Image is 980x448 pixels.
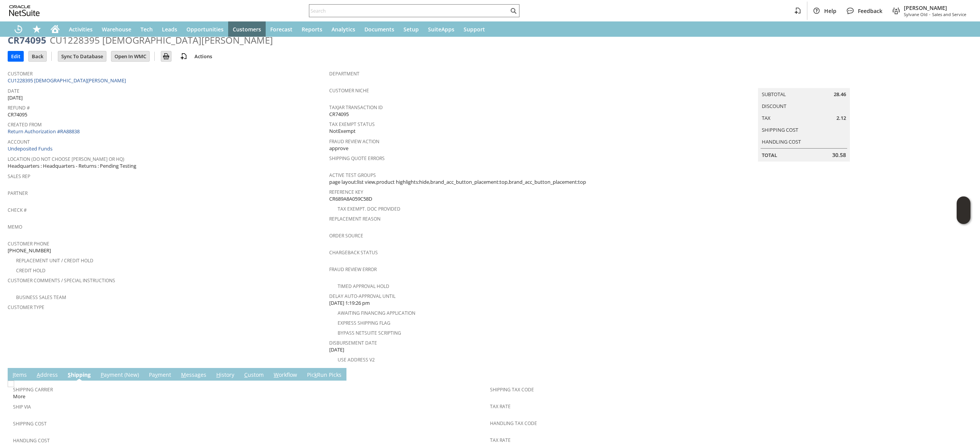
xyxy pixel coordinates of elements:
[16,267,46,274] a: Credit Hold
[216,371,220,378] span: H
[305,371,343,379] a: PickRun Picks
[762,114,771,121] a: Tax
[329,128,356,135] span: NotExempt
[329,155,385,162] a: Shipping Quote Errors
[836,114,846,122] span: 2.12
[186,26,224,33] span: Opportunities
[37,371,40,378] span: A
[14,25,23,34] svg: Recent Records
[50,34,273,46] div: CU1228395 [DEMOGRAPHIC_DATA][PERSON_NAME]
[13,420,47,427] a: Shipping Cost
[8,173,30,180] a: Sales Rep
[329,172,376,178] a: Active Test Groups
[13,437,50,444] a: Handling Cost
[403,26,419,33] span: Setup
[338,310,415,316] a: Awaiting Financing Application
[428,26,454,33] span: SuiteApps
[332,26,355,33] span: Analytics
[329,87,369,94] a: Customer Niche
[8,51,23,61] input: Edit
[329,195,372,203] span: CR689A8A059C58D
[16,294,66,301] a: Business Sales Team
[29,51,46,61] input: Back
[957,196,970,224] iframe: Click here to launch Oracle Guided Learning Help Panel
[309,6,509,15] input: Search
[64,21,97,37] a: Activities
[932,11,966,17] span: Sales and Service
[329,299,370,307] span: [DATE] 1:19:26 pm
[13,386,53,393] a: Shipping Carrier
[8,128,80,135] a: Return Authorization #RA88838
[834,91,846,98] span: 28.46
[28,21,46,37] div: Shortcuts
[904,11,928,17] span: Sylvane Old
[102,26,131,33] span: Warehouse
[179,52,188,61] img: add-record.svg
[8,277,115,284] a: Customer Comments / Special Instructions
[16,257,93,264] a: Replacement Unit / Credit Hold
[8,304,44,311] a: Customer Type
[58,51,106,61] input: Sync To Database
[46,21,64,37] a: Home
[329,111,349,118] span: CR74095
[32,25,41,34] svg: Shortcuts
[329,266,377,273] a: Fraud Review Error
[8,162,136,170] span: Headquarters : Headquarters - Returns : Pending Testing
[832,151,846,159] span: 30.58
[329,340,377,346] a: Disbursement Date
[327,21,360,37] a: Analytics
[329,216,381,222] a: Replacement reason
[35,371,60,379] a: Address
[157,21,182,37] a: Leads
[338,356,375,363] a: Use Address V2
[8,240,49,247] a: Customer Phone
[244,371,248,378] span: C
[8,247,51,254] span: [PHONE_NUMBER]
[329,145,348,152] span: approve
[8,70,33,77] a: Customer
[364,26,394,33] span: Documents
[399,21,423,37] a: Setup
[13,404,31,410] a: Ship Via
[8,77,128,84] a: CU1228395 [DEMOGRAPHIC_DATA][PERSON_NAME]
[758,76,850,88] caption: Summary
[490,403,511,410] a: Tax Rate
[329,70,359,77] a: Department
[959,370,968,379] a: Unrolled view on
[929,11,931,17] span: -
[338,283,389,289] a: Timed Approval Hold
[228,21,266,37] a: Customers
[101,371,104,378] span: P
[338,320,390,326] a: Express Shipping Flag
[242,371,266,379] a: Custom
[423,21,459,37] a: SuiteApps
[272,371,299,379] a: Workflow
[314,371,317,378] span: k
[66,371,93,379] a: Shipping
[9,21,28,37] a: Recent Records
[233,26,261,33] span: Customers
[329,178,586,186] span: page layout:list view,product highlights:hide,brand_acc_button_placement:top,brand_acc_button_pla...
[8,145,52,152] a: Undeposited Funds
[329,104,383,111] a: TaxJar Transaction ID
[162,52,171,61] img: Print
[51,25,60,34] svg: Home
[329,293,395,299] a: Delay Auto-Approval Until
[8,156,124,162] a: Location (Do Not choose [PERSON_NAME] or HQ)
[329,346,344,353] span: [DATE]
[490,437,511,443] a: Tax Rate
[360,21,399,37] a: Documents
[69,26,93,33] span: Activities
[762,152,777,159] a: Total
[297,21,327,37] a: Reports
[274,371,279,378] span: W
[270,26,292,33] span: Forecast
[762,91,786,98] a: Subtotal
[11,371,29,379] a: Items
[8,111,27,118] span: CR74095
[155,371,158,378] span: y
[329,138,379,145] a: Fraud Review Action
[8,34,46,46] div: CR74095
[140,26,153,33] span: Tech
[99,371,141,379] a: Payment (New)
